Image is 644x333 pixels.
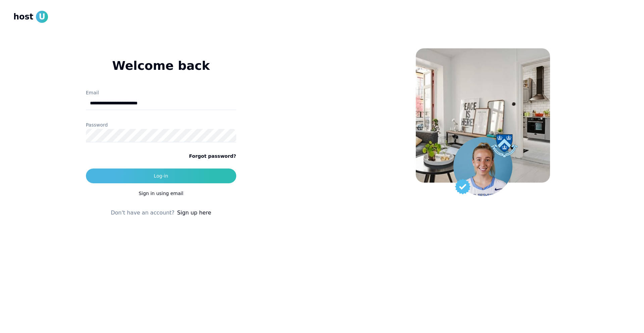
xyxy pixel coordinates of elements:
h1: Welcome back [86,59,236,73]
span: U [36,11,48,23]
a: hostU [13,11,48,23]
span: host [13,11,33,22]
span: Don't have an account? [111,209,175,217]
button: Log-in [86,169,236,183]
a: Sign up here [177,209,211,217]
a: Forgot password? [189,153,236,159]
img: House Background [416,48,550,183]
img: Student [453,137,512,196]
img: Columbia university [491,134,518,157]
button: Sign in using email [86,186,236,201]
label: Email [86,90,99,95]
label: Password [86,122,108,128]
div: Log-in [154,173,168,179]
